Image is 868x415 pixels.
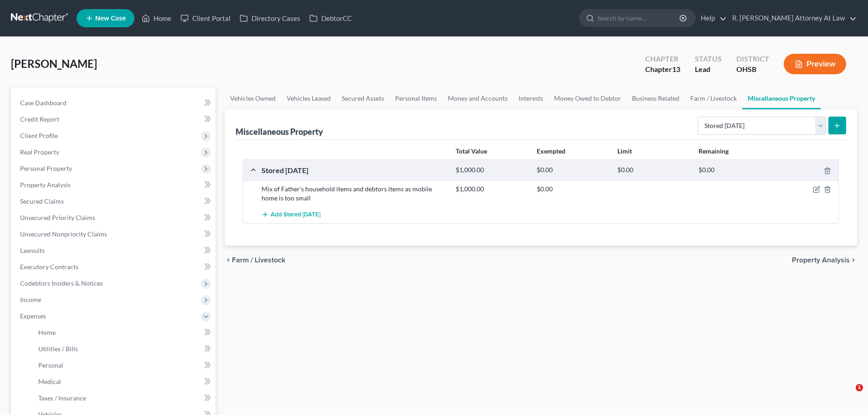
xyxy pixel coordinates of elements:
[271,211,320,219] span: Add Stored [DATE]
[694,166,775,174] div: $0.00
[532,184,613,194] div: $0.00
[20,230,107,238] span: Unsecured Nonpriority Claims
[613,166,693,174] div: $0.00
[451,184,532,194] div: $1,000.00
[736,54,769,64] div: District
[792,256,857,264] button: Property Analysis chevron_right
[20,99,67,107] span: Case Dashboard
[597,10,681,26] input: Search by name...
[442,87,513,109] a: Money and Accounts
[728,10,857,26] a: R. [PERSON_NAME] Attorney At Law
[31,341,216,357] a: Utilities / Bills
[20,296,41,303] span: Income
[38,328,56,336] span: Home
[513,87,549,109] a: Interests
[695,64,722,75] div: Lead
[20,148,59,156] span: Real Property
[20,279,103,287] span: Codebtors Insiders & Notices
[236,126,323,137] div: Miscellaneous Property
[617,147,632,155] strong: Limit
[31,390,216,406] a: Taxes / Insurance
[235,10,305,26] a: Directory Cases
[456,147,487,155] strong: Total Value
[20,197,64,205] span: Secured Claims
[38,378,61,385] span: Medical
[225,256,285,264] button: chevron_left Farm / Livestock
[792,256,850,264] span: Property Analysis
[13,111,216,128] a: Credit Report
[451,166,532,174] div: $1,000.00
[20,246,45,254] span: Lawsuits
[13,210,216,226] a: Unsecured Priority Claims
[672,65,680,73] span: 13
[20,115,59,123] span: Credit Report
[137,10,176,26] a: Home
[336,87,390,109] a: Secured Assets
[262,206,320,223] button: Add Stored [DATE]
[281,87,336,109] a: Vehicles Leased
[645,54,680,64] div: Chapter
[736,64,769,75] div: OHSB
[13,193,216,210] a: Secured Claims
[856,384,863,391] span: 1
[13,95,216,111] a: Case Dashboard
[20,132,58,139] span: Client Profile
[38,361,63,369] span: Personal
[38,345,78,353] span: Utilities / Bills
[13,259,216,275] a: Executory Contracts
[225,256,232,264] i: chevron_left
[784,54,846,74] button: Preview
[20,312,46,320] span: Expenses
[232,256,285,264] span: Farm / Livestock
[20,214,95,221] span: Unsecured Priority Claims
[95,15,126,22] span: New Case
[13,226,216,242] a: Unsecured Nonpriority Claims
[31,357,216,374] a: Personal
[390,87,442,109] a: Personal Items
[225,87,281,109] a: Vehicles Owned
[549,87,627,109] a: Money Owed to Debtor
[695,54,722,64] div: Status
[13,177,216,193] a: Property Analysis
[742,87,821,109] a: Miscellaneous Property
[20,164,72,172] span: Personal Property
[696,10,727,26] a: Help
[31,374,216,390] a: Medical
[13,242,216,259] a: Lawsuits
[305,10,356,26] a: DebtorCC
[685,87,742,109] a: Farm / Livestock
[31,324,216,341] a: Home
[176,10,235,26] a: Client Portal
[11,57,97,70] span: [PERSON_NAME]
[38,394,86,402] span: Taxes / Insurance
[537,147,565,155] strong: Exempted
[837,384,859,406] iframe: Intercom live chat
[699,147,729,155] strong: Remaining
[20,181,71,189] span: Property Analysis
[257,165,451,175] div: Stored [DATE]
[850,256,857,264] i: chevron_right
[532,166,613,174] div: $0.00
[20,263,78,271] span: Executory Contracts
[645,64,680,75] div: Chapter
[257,184,451,203] div: Mix of Father's household items and debtors items as mobile home is too small
[627,87,685,109] a: Business Related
